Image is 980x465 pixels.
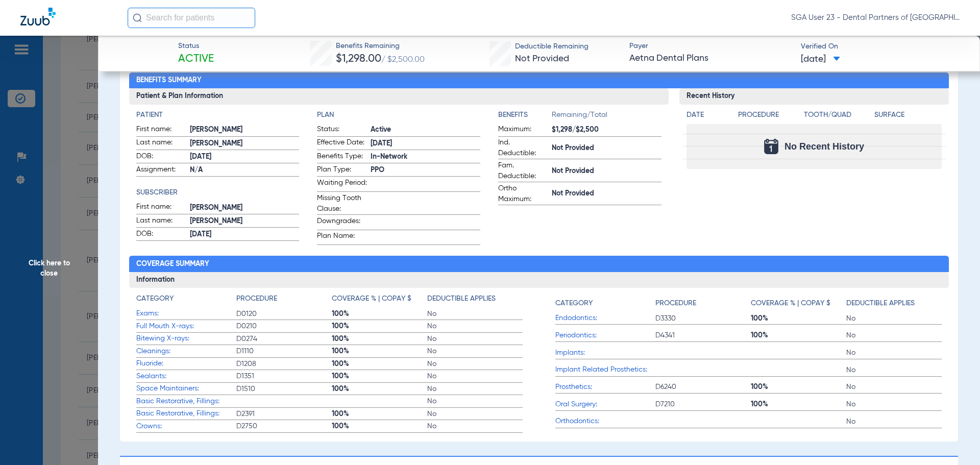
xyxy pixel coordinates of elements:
h4: Date [687,110,729,120]
span: Fluoride: [136,358,236,369]
span: No [427,359,523,369]
span: Not Provided [552,166,661,177]
span: 100% [332,346,427,356]
span: Periodontics: [555,330,655,341]
h4: Deductible Applies [846,298,915,309]
app-breakdown-title: Category [136,293,236,308]
span: Plan Name: [317,231,367,244]
span: Fam. Deductible: [498,160,548,182]
span: Status: [317,124,367,136]
span: PPO [371,165,480,176]
span: No [427,334,523,344]
span: D7210 [655,399,751,409]
span: No [427,321,523,331]
span: D1208 [236,359,332,369]
span: No [427,421,523,431]
span: Exams: [136,308,236,319]
app-breakdown-title: Coverage % | Copay $ [332,293,427,308]
h4: Procedure [655,298,696,309]
span: Space Maintainers: [136,383,236,394]
span: In-Network [371,152,480,162]
span: 100% [332,421,427,431]
span: D1110 [236,346,332,356]
span: 100% [751,399,846,409]
h3: Recent History [679,88,949,105]
h4: Category [136,293,174,304]
span: Endodontics: [555,313,655,324]
span: Waiting Period: [317,178,367,191]
app-breakdown-title: Category [555,293,655,312]
span: D0210 [236,321,332,331]
h3: Information [129,272,949,288]
span: D6240 [655,382,751,392]
span: D0120 [236,309,332,319]
span: No [427,346,523,356]
span: 100% [332,371,427,381]
span: First name: [136,124,186,136]
span: / $2,500.00 [381,56,425,64]
span: First name: [136,202,186,214]
span: Maximum: [498,124,548,136]
app-breakdown-title: Tooth/Quad [804,110,871,124]
span: [DATE] [190,152,300,162]
span: No [846,348,942,358]
span: Sealants: [136,371,236,382]
span: Remaining/Total [552,110,661,124]
h4: Subscriber [136,187,300,198]
span: Cleanings: [136,346,236,357]
h4: Patient [136,110,300,120]
span: Benefits Type: [317,151,367,163]
span: [DATE] [190,229,300,240]
span: Verified On [801,41,964,52]
span: Last name: [136,137,186,150]
span: Payer [629,41,792,52]
span: Effective Date: [317,137,367,150]
app-breakdown-title: Procedure [655,293,751,312]
h2: Benefits Summary [129,72,949,89]
h4: Deductible Applies [427,293,496,304]
span: Not Provided [552,143,661,154]
app-breakdown-title: Coverage % | Copay $ [751,293,846,312]
span: D0274 [236,334,332,344]
span: No [846,330,942,340]
span: Ortho Maximum: [498,183,548,205]
span: D2750 [236,421,332,431]
span: Implants: [555,348,655,358]
span: 100% [332,334,427,344]
span: [PERSON_NAME] [190,125,300,135]
span: No [846,313,942,324]
span: [DATE] [371,138,480,149]
span: [PERSON_NAME] [190,216,300,227]
span: Status [178,41,214,52]
span: DOB: [136,151,186,163]
span: Plan Type: [317,164,367,177]
span: Bitewing X-rays: [136,333,236,344]
h4: Coverage % | Copay $ [751,298,830,309]
app-breakdown-title: Deductible Applies [846,293,942,312]
h4: Tooth/Quad [804,110,871,120]
app-breakdown-title: Procedure [738,110,800,124]
app-breakdown-title: Procedure [236,293,332,308]
span: No [427,371,523,381]
span: Assignment: [136,164,186,177]
app-breakdown-title: Plan [317,110,480,120]
span: No [427,384,523,394]
span: Not Provided [515,54,569,63]
h4: Coverage % | Copay $ [332,293,411,304]
iframe: Chat Widget [929,416,980,465]
span: D3330 [655,313,751,324]
h3: Patient & Plan Information [129,88,669,105]
span: [DATE] [801,53,840,66]
h4: Category [555,298,593,309]
span: 100% [332,309,427,319]
span: No [846,365,942,375]
app-breakdown-title: Surface [874,110,942,124]
span: 100% [332,384,427,394]
span: $1,298.00 [336,54,381,64]
span: Full Mouth X-rays: [136,321,236,332]
span: 100% [751,330,846,340]
span: D2391 [236,409,332,419]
